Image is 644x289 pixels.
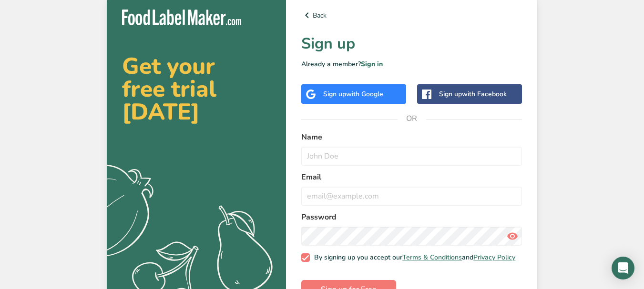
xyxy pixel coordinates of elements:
p: Already a member? [301,59,522,69]
h2: Get your free trial [DATE] [122,55,271,123]
h1: Sign up [301,32,522,55]
a: Sign in [361,60,383,69]
div: Open Intercom Messenger [612,257,634,279]
div: Sign up [439,89,507,99]
a: Terms & Conditions [402,253,462,262]
label: Name [301,131,522,143]
div: Sign up [323,89,383,99]
label: Email [301,171,522,183]
img: Food Label Maker [122,10,241,25]
input: John Doe [301,147,522,166]
a: Privacy Policy [473,253,515,262]
span: with Google [346,90,383,99]
a: Back [301,10,522,21]
span: with Facebook [462,90,507,99]
label: Password [301,211,522,223]
span: OR [398,104,426,133]
span: By signing up you accept our and [310,253,516,262]
input: email@example.com [301,187,522,206]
